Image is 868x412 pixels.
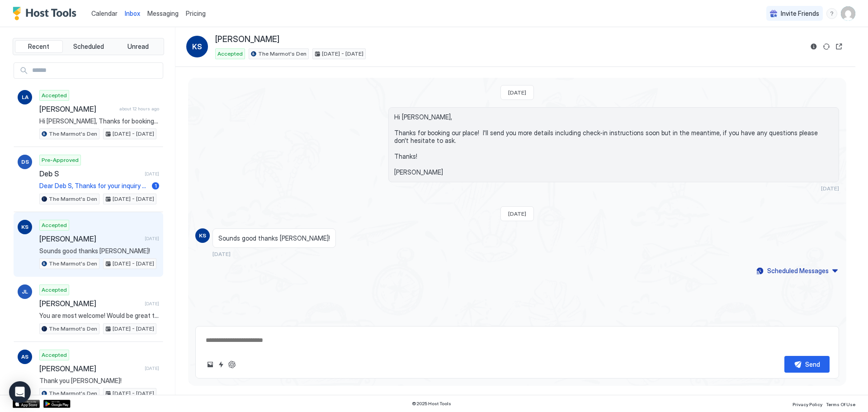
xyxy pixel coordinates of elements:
span: Accepted [42,91,67,99]
span: The Marmot's Den [258,50,307,58]
span: Hi [PERSON_NAME], Thanks for booking our place! I'll send you more details including check-in ins... [39,117,159,125]
span: Pre-Approved [42,156,79,164]
a: Inbox [125,9,140,18]
span: [DATE] [508,210,526,217]
span: KS [199,232,206,240]
span: Sounds good thanks [PERSON_NAME]! [39,247,159,255]
span: Invite Friends [781,9,819,18]
span: about 12 hours ago [119,106,159,112]
div: menu [826,8,837,19]
div: Open Intercom Messenger [9,381,31,403]
span: KS [21,223,28,231]
span: [DATE] - [DATE] [113,389,154,398]
span: Accepted [42,286,67,294]
span: [DATE] - [DATE] [113,130,154,138]
span: Accepted [217,50,243,58]
span: KS [192,41,202,52]
button: ChatGPT Auto Reply [226,359,237,370]
div: Scheduled Messages [767,266,829,275]
span: Scheduled [73,43,104,51]
div: tab-group [13,38,164,55]
button: Scheduled Messages [755,265,839,277]
span: [DATE] - [DATE] [113,325,154,333]
button: Send [784,356,830,373]
a: Calendar [91,9,118,18]
span: Pricing [186,9,206,18]
span: [DATE] [821,185,839,192]
span: [PERSON_NAME] [39,299,141,308]
span: [DATE] [145,301,159,307]
button: Open reservation [834,41,844,52]
a: App Store [13,400,40,408]
span: [DATE] - [DATE] [113,195,154,203]
span: Hi [PERSON_NAME], Thanks for booking our place! I'll send you more details including check-in ins... [394,113,833,176]
span: Calendar [91,9,118,17]
span: [PERSON_NAME] [39,234,141,243]
span: DS [21,158,29,166]
a: Messaging [147,9,179,18]
span: The Marmot's Den [49,260,97,268]
span: Thank you [PERSON_NAME]! [39,377,159,385]
span: Privacy Policy [793,402,822,407]
span: JL [22,288,28,296]
a: Google Play Store [43,400,71,408]
span: [PERSON_NAME] [39,104,116,114]
button: Reservation information [808,41,819,52]
span: Accepted [42,351,67,359]
span: [PERSON_NAME] [39,364,141,373]
span: Messaging [147,9,179,17]
span: [DATE] [145,236,159,242]
span: Recent [28,43,49,51]
button: Sync reservation [821,41,832,52]
span: [DATE] [145,171,159,177]
span: Sounds good thanks [PERSON_NAME]! [218,234,330,242]
button: Quick reply [216,359,226,370]
span: [DATE] [508,89,526,96]
a: Privacy Policy [793,399,822,408]
span: The Marmot's Den [49,325,97,333]
span: [DATE] - [DATE] [113,260,154,268]
div: User profile [841,6,855,21]
span: Accepted [42,221,67,229]
button: Scheduled [65,40,113,53]
span: [DATE] [212,251,231,257]
input: Input Field [28,63,163,78]
span: The Marmot's Den [49,130,97,138]
span: You are most welcome! Would be great to see you again. [39,312,159,320]
span: Dear Deb S, Thanks for your inquiry about my vacation rental. The property is available from [DAT... [39,182,148,190]
span: Deb S [39,169,141,178]
span: [DATE] - [DATE] [322,50,363,58]
span: Terms Of Use [826,402,855,407]
span: The Marmot's Den [49,195,97,203]
span: Unread [127,43,149,51]
a: Host Tools Logo [13,7,80,20]
button: Upload image [205,359,216,370]
span: [PERSON_NAME] [215,34,279,45]
span: LA [22,93,28,101]
span: © 2025 Host Tools [412,401,451,407]
span: AS [21,353,28,361]
div: Send [805,360,820,369]
span: Inbox [125,9,140,17]
a: Terms Of Use [826,399,855,408]
button: Unread [114,40,162,53]
span: 1 [155,182,157,189]
span: The Marmot's Den [49,389,97,398]
span: [DATE] [145,365,159,371]
button: Recent [15,40,63,53]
